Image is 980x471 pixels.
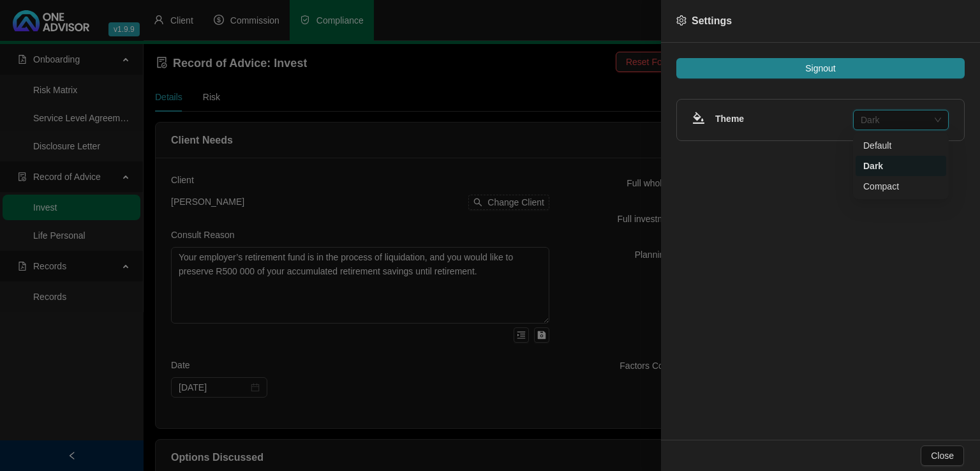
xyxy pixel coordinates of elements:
[863,179,939,193] div: Compact
[676,15,687,26] span: setting
[863,159,939,173] div: Dark
[921,445,964,466] button: Close
[931,449,954,463] span: Close
[692,112,705,124] span: bg-colors
[692,15,732,26] span: Settings
[856,156,946,176] div: Dark
[861,110,941,130] span: Dark
[856,135,946,156] div: Default
[715,112,853,126] h4: Theme
[863,138,939,153] div: Default
[856,176,946,197] div: Compact
[805,61,835,75] span: Signout
[676,58,965,78] button: Signout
